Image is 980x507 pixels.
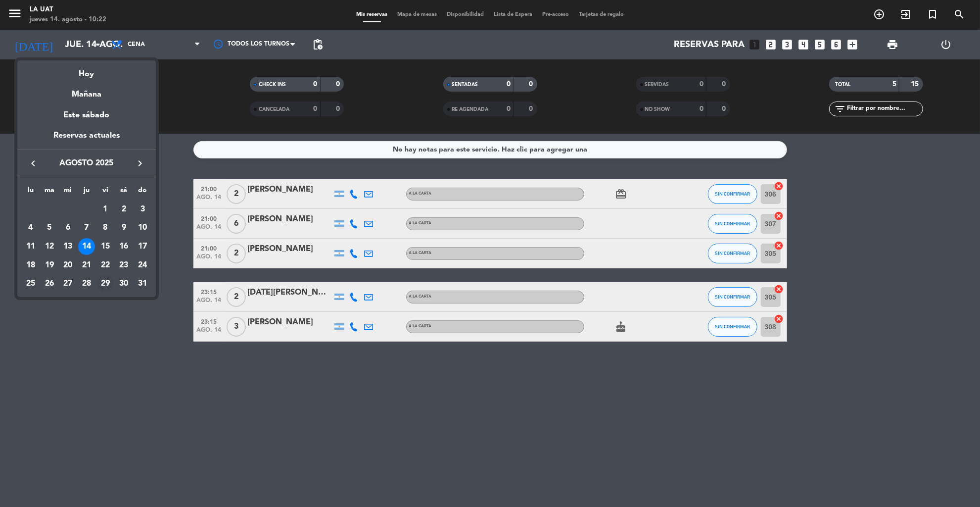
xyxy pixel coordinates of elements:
div: 28 [78,275,95,292]
div: 5 [41,219,58,236]
div: 14 [78,238,95,255]
th: miércoles [58,185,77,200]
div: 12 [41,238,58,255]
td: 24 de agosto de 2025 [133,256,152,275]
div: 2 [115,201,132,218]
td: 4 de agosto de 2025 [21,218,40,237]
div: 22 [97,257,114,274]
td: 26 de agosto de 2025 [40,274,59,293]
td: 6 de agosto de 2025 [58,218,77,237]
td: 1 de agosto de 2025 [96,200,115,219]
td: 19 de agosto de 2025 [40,256,59,275]
th: jueves [77,185,96,200]
div: 25 [22,275,39,292]
td: 12 de agosto de 2025 [40,237,59,256]
td: 2 de agosto de 2025 [115,200,134,219]
div: 13 [59,238,76,255]
td: AGO. [21,200,96,219]
td: 9 de agosto de 2025 [115,218,134,237]
td: 22 de agosto de 2025 [96,256,115,275]
i: keyboard_arrow_left [27,157,39,169]
div: 31 [134,275,151,292]
td: 15 de agosto de 2025 [96,237,115,256]
td: 28 de agosto de 2025 [77,274,96,293]
th: martes [40,185,59,200]
td: 20 de agosto de 2025 [58,256,77,275]
button: keyboard_arrow_left [24,157,42,170]
div: 16 [115,238,132,255]
div: 1 [97,201,114,218]
div: Reservas actuales [17,129,156,150]
div: 11 [22,238,39,255]
div: 9 [115,219,132,236]
th: lunes [21,185,40,200]
td: 21 de agosto de 2025 [77,256,96,275]
div: 26 [41,275,58,292]
div: 23 [115,257,132,274]
button: keyboard_arrow_right [131,157,149,170]
div: 19 [41,257,58,274]
td: 10 de agosto de 2025 [133,218,152,237]
td: 23 de agosto de 2025 [115,256,134,275]
td: 30 de agosto de 2025 [115,274,134,293]
td: 27 de agosto de 2025 [58,274,77,293]
td: 13 de agosto de 2025 [58,237,77,256]
td: 25 de agosto de 2025 [21,274,40,293]
div: 6 [59,219,76,236]
td: 18 de agosto de 2025 [21,256,40,275]
div: Hoy [17,60,156,81]
td: 7 de agosto de 2025 [77,218,96,237]
div: 10 [134,219,151,236]
td: 8 de agosto de 2025 [96,218,115,237]
div: 8 [97,219,114,236]
div: 15 [97,238,114,255]
div: 21 [78,257,95,274]
div: 20 [59,257,76,274]
td: 17 de agosto de 2025 [133,237,152,256]
th: sábado [115,185,134,200]
div: Mañana [17,81,156,101]
td: 14 de agosto de 2025 [77,237,96,256]
div: Este sábado [17,101,156,129]
div: 29 [97,275,114,292]
td: 3 de agosto de 2025 [133,200,152,219]
th: viernes [96,185,115,200]
div: 18 [22,257,39,274]
td: 16 de agosto de 2025 [115,237,134,256]
td: 11 de agosto de 2025 [21,237,40,256]
div: 30 [115,275,132,292]
td: 5 de agosto de 2025 [40,218,59,237]
div: 17 [134,238,151,255]
i: keyboard_arrow_right [134,157,146,169]
span: agosto 2025 [42,157,131,170]
th: domingo [133,185,152,200]
td: 31 de agosto de 2025 [133,274,152,293]
td: 29 de agosto de 2025 [96,274,115,293]
div: 27 [59,275,76,292]
div: 24 [134,257,151,274]
div: 3 [134,201,151,218]
div: 7 [78,219,95,236]
div: 4 [22,219,39,236]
